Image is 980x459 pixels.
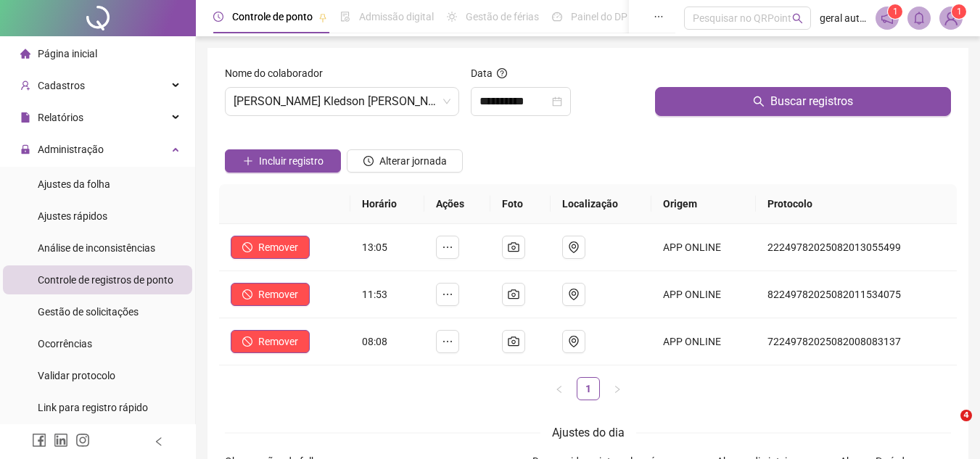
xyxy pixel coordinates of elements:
[893,7,898,17] span: 1
[792,13,803,24] span: search
[347,149,463,173] button: Alterar jornada
[231,283,310,306] button: Remover
[242,336,252,347] span: stop
[756,224,957,271] td: 22249782025082013055499
[242,289,252,299] span: stop
[552,12,562,22] span: dashboard
[38,210,107,222] span: Ajustes rápidos
[931,410,965,444] iframe: Intercom live chat
[347,157,463,168] a: Alterar jornada
[242,242,252,252] span: stop
[362,289,387,300] span: 11:53
[651,224,756,271] td: APP ONLINE
[651,184,756,224] th: Origem
[551,184,652,224] th: Localização
[231,330,310,353] button: Remover
[38,402,148,413] span: Link para registro rápido
[38,370,115,381] span: Validar protocolo
[548,377,571,400] button: left
[756,184,957,224] th: Protocolo
[225,149,341,173] button: Incluir registro
[577,377,600,400] li: 1
[154,437,164,447] span: left
[960,410,972,421] span: 4
[466,11,539,22] span: Gestão de férias
[243,156,253,166] span: plus
[38,144,104,155] span: Administração
[606,377,629,400] li: Próxima página
[552,426,625,439] span: Ajustes do dia
[359,11,434,22] span: Admissão digital
[75,433,90,447] span: instagram
[651,271,756,318] td: APP ONLINE
[820,10,867,26] span: geral auto center
[258,286,298,302] span: Remover
[555,385,564,394] span: left
[363,156,374,166] span: clock-circle
[770,93,853,110] span: Buscar registros
[379,153,447,169] span: Alterar jornada
[259,153,324,169] span: Incluir registro
[957,7,962,17] span: 1
[508,336,519,347] span: camera
[20,80,30,91] span: user-add
[753,96,765,107] span: search
[568,241,580,253] span: environment
[38,48,97,59] span: Página inicial
[32,433,46,447] span: facebook
[38,338,92,350] span: Ocorrências
[913,12,926,25] span: bell
[442,336,453,347] span: ellipsis
[613,385,622,394] span: right
[54,433,68,447] span: linkedin
[442,289,453,300] span: ellipsis
[350,184,425,224] th: Horário
[258,239,298,255] span: Remover
[508,241,519,253] span: camera
[756,271,957,318] td: 82249782025082011534075
[654,12,664,22] span: ellipsis
[490,184,550,224] th: Foto
[362,241,387,253] span: 13:05
[424,184,490,224] th: Ações
[20,144,30,154] span: lock
[234,88,450,115] span: José Kledson Bezerra Candido
[38,242,155,254] span: Análise de inconsistências
[340,12,350,22] span: file-done
[38,274,173,286] span: Controle de registros de ponto
[655,87,951,116] button: Buscar registros
[20,49,30,59] span: home
[38,80,85,91] span: Cadastros
[258,334,298,350] span: Remover
[318,13,327,22] span: pushpin
[471,67,493,79] span: Data
[232,11,313,22] span: Controle de ponto
[606,377,629,400] button: right
[497,68,507,78] span: question-circle
[548,377,571,400] li: Página anterior
[568,336,580,347] span: environment
[213,12,223,22] span: clock-circle
[888,4,902,19] sup: 1
[442,241,453,253] span: ellipsis
[940,7,962,29] img: 80800
[508,289,519,300] span: camera
[231,236,310,259] button: Remover
[20,112,30,123] span: file
[568,289,580,300] span: environment
[577,378,599,400] a: 1
[38,306,139,318] span: Gestão de solicitações
[952,4,966,19] sup: Atualize o seu contato no menu Meus Dados
[651,318,756,365] td: APP ONLINE
[362,336,387,347] span: 08:08
[38,112,83,123] span: Relatórios
[225,65,332,81] label: Nome do colaborador
[38,178,110,190] span: Ajustes da folha
[756,318,957,365] td: 72249782025082008083137
[447,12,457,22] span: sun
[571,11,627,22] span: Painel do DP
[881,12,894,25] span: notification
